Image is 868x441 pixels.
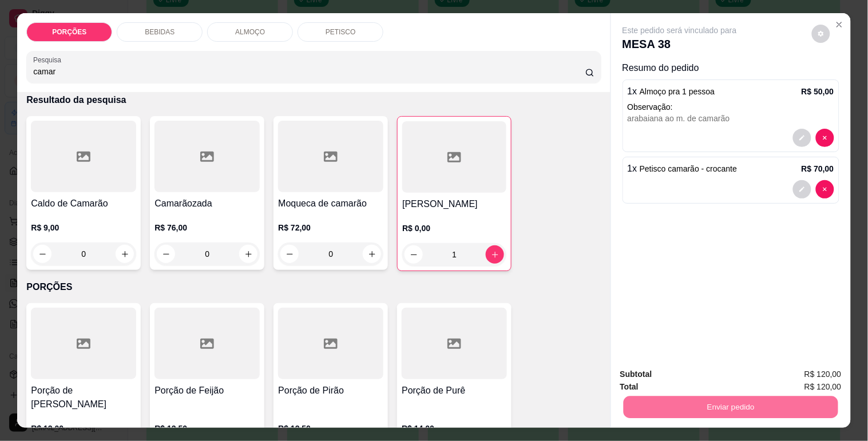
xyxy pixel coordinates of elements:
[154,222,260,233] p: R$ 76,00
[31,222,136,233] p: R$ 9,00
[280,245,299,263] button: decrease-product-quantity
[26,93,601,107] p: Resultado da pesquisa
[830,15,849,34] button: Close
[623,25,737,36] p: Este pedido será vinculado para
[402,384,507,398] h4: Porção de Purê
[623,36,737,52] p: MESA 38
[116,245,134,263] button: increase-product-quantity
[628,101,834,113] p: Observação:
[816,129,834,147] button: decrease-product-quantity
[33,66,585,77] input: Pesquisa
[793,129,811,147] button: decrease-product-quantity
[145,27,175,37] p: BEBIDAS
[278,423,383,434] p: R$ 12,50
[628,85,715,98] p: 1 x
[802,86,834,97] p: R$ 50,00
[812,25,830,43] button: decrease-product-quantity
[235,27,265,37] p: ALMOÇO
[402,423,507,434] p: R$ 14,00
[623,396,838,418] button: Enviar pedido
[628,113,834,124] div: arabaiana ao m. de camarão
[154,197,260,210] h4: Camarãozada
[33,55,65,65] label: Pesquisa
[52,27,86,37] p: PORÇÕES
[278,222,383,233] p: R$ 72,00
[363,245,381,263] button: increase-product-quantity
[154,423,260,434] p: R$ 12,50
[278,384,383,398] h4: Porção de Pirão
[640,164,737,173] span: Petisco camarão - crocante
[26,280,601,294] p: PORÇÕES
[623,61,839,75] p: Resumo do pedido
[620,382,639,391] strong: Total
[402,197,506,211] h4: [PERSON_NAME]
[793,180,811,198] button: decrease-product-quantity
[326,27,356,37] p: PETISCO
[31,384,136,411] h4: Porção de [PERSON_NAME]
[628,162,738,176] p: 1 x
[31,197,136,210] h4: Caldo de Camarão
[640,87,715,96] span: Almoço pra 1 pessoa
[802,163,834,174] p: R$ 70,00
[402,223,506,234] p: R$ 0,00
[154,384,260,398] h4: Porção de Feijão
[278,197,383,210] h4: Moqueca de camarão
[31,423,136,434] p: R$ 12,00
[816,180,834,198] button: decrease-product-quantity
[33,245,51,263] button: decrease-product-quantity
